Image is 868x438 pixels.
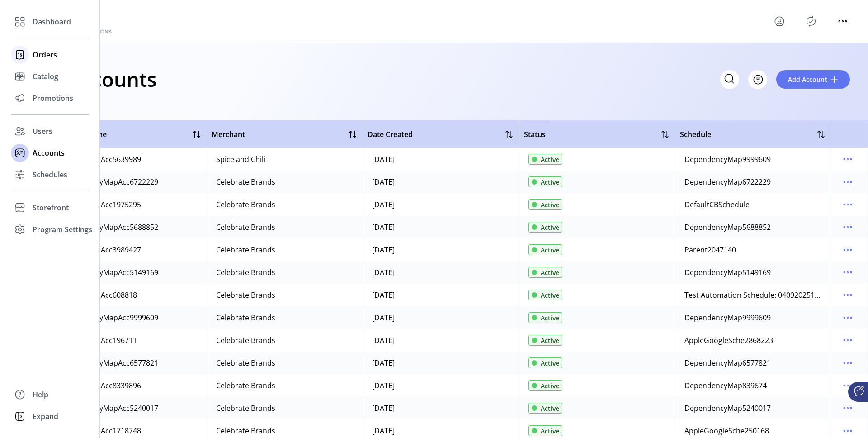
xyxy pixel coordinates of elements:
td: [DATE] [363,329,519,352]
div: DependencyMap5688852 [684,222,771,233]
button: menu [840,424,855,438]
span: Active [541,313,559,323]
span: Schedules [33,169,67,180]
div: DependencyMapAcc9999609 [60,312,158,323]
span: Date Created [368,129,413,140]
div: AutomationAcc3989427 [60,244,141,255]
div: DependencyMap9999609 [684,154,771,165]
button: menu [840,333,855,348]
button: menu [840,356,855,370]
span: Orders [33,49,57,60]
button: Filter Button [748,70,767,89]
div: DefaultCBSchedule [684,199,750,210]
span: Expand [33,411,58,422]
button: menu [772,14,787,29]
div: Celebrate Brands [216,403,275,414]
div: Spice and Chili [216,154,265,165]
span: Active [541,358,559,368]
span: Catalog [33,71,58,82]
div: DependencyMapAcc6577821 [60,357,158,368]
div: Celebrate Brands [216,222,275,233]
td: [DATE] [363,352,519,374]
div: Celebrate Brands [216,267,275,278]
div: DependencyMap5149169 [684,267,771,278]
div: Celebrate Brands [216,176,275,187]
button: Add Account [776,70,850,89]
span: Merchant [212,129,245,140]
span: Active [541,381,559,390]
span: Dashboard [33,16,71,27]
span: Active [541,404,559,413]
span: Help [33,389,48,400]
span: Active [541,336,559,345]
div: AutomationAcc5639989 [60,154,141,165]
span: Active [541,290,559,300]
span: Storefront [33,202,69,213]
div: Celebrate Brands [216,335,275,346]
button: menu [840,197,855,212]
div: Celebrate Brands [216,244,275,255]
button: menu [840,378,855,393]
div: DependencyMapAcc5149169 [60,267,158,278]
div: Parent2047140 [684,244,736,255]
div: DependencyMapAcc6722229 [60,176,158,187]
span: Promotions [33,93,73,104]
button: menu [840,152,855,167]
div: DependencyMap6577821 [684,357,771,368]
button: menu [840,288,855,302]
div: Celebrate Brands [216,312,275,323]
button: menu [840,220,855,234]
td: [DATE] [363,148,519,171]
span: Active [541,200,559,209]
div: DependencyMap839674 [684,380,767,391]
td: [DATE] [363,374,519,397]
div: AutomationAcc1718748 [60,425,141,436]
span: Add Account [788,75,827,84]
span: Program Settings [33,224,92,235]
td: [DATE] [363,284,519,306]
td: [DATE] [363,171,519,193]
div: DependencyMap9999609 [684,312,771,323]
span: Active [541,223,559,232]
div: Celebrate Brands [216,425,275,436]
h1: Accounts [69,63,156,95]
span: Active [541,177,559,187]
div: Celebrate Brands [216,290,275,300]
td: [DATE] [363,193,519,216]
div: DependencyMapAcc5240017 [60,403,158,414]
span: Accounts [33,148,65,158]
div: Celebrate Brands [216,199,275,210]
button: menu [840,243,855,257]
span: Status [524,129,546,140]
td: [DATE] [363,306,519,329]
div: DependencyMap5240017 [684,403,771,414]
button: menu [835,14,850,29]
div: Test Automation Schedule: 04092025161020964 [684,290,822,300]
button: menu [840,310,855,325]
div: DependencyMapAcc5688852 [60,222,158,233]
button: menu [840,175,855,189]
button: menu [840,265,855,280]
span: Active [541,426,559,436]
div: AutomationAcc1975295 [60,199,141,210]
button: menu [840,401,855,415]
div: DependencyMap6722229 [684,176,771,187]
div: AppleGoogleSche250168 [684,425,769,436]
div: AutomationAcc8339896 [60,380,141,391]
div: AppleGoogleSche2868223 [684,335,773,346]
td: [DATE] [363,397,519,419]
button: Publisher Panel [804,14,818,29]
span: Users [33,126,52,137]
td: [DATE] [363,261,519,284]
span: Active [541,155,559,164]
div: Celebrate Brands [216,357,275,368]
td: [DATE] [363,216,519,238]
span: Schedule [680,129,711,140]
div: Celebrate Brands [216,380,275,391]
td: [DATE] [363,238,519,261]
span: Active [541,268,559,277]
span: Active [541,245,559,255]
